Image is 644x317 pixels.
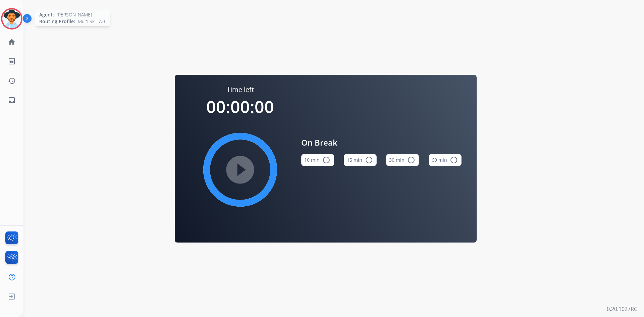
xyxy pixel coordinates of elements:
mat-icon: radio_button_unchecked [322,156,330,164]
button: 10 min [301,154,334,166]
mat-icon: list_alt [8,57,16,65]
span: Routing Profile: [39,18,75,25]
button: 60 min [429,154,462,166]
p: 0.20.1027RC [607,305,637,313]
span: Agent: [39,11,54,18]
img: avatar [2,9,21,28]
span: Multi Skill ALL [78,18,106,25]
mat-icon: radio_button_unchecked [407,156,415,164]
mat-icon: history [8,77,16,85]
mat-icon: home [8,38,16,46]
span: [PERSON_NAME] [57,11,92,18]
span: On Break [301,137,462,149]
mat-icon: radio_button_unchecked [365,156,373,164]
span: Time left [227,85,254,94]
mat-icon: radio_button_unchecked [450,156,458,164]
span: 00:00:00 [206,95,274,118]
button: 30 min [386,154,419,166]
button: 15 min [344,154,377,166]
mat-icon: inbox [8,96,16,104]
